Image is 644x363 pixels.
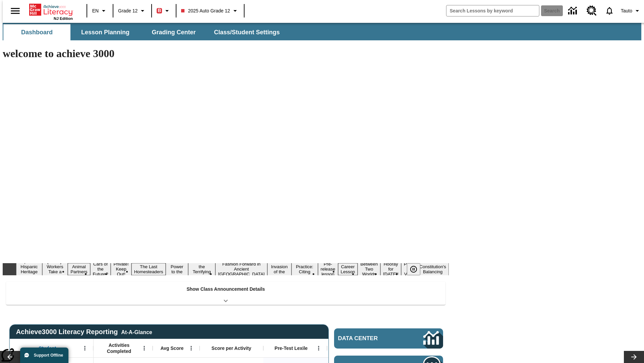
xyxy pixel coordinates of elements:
[92,7,99,14] span: EN
[338,263,358,275] button: Slide 13 Career Lesson
[618,5,644,17] button: Profile/Settings
[446,5,539,16] input: search field
[621,7,632,14] span: Tauto
[338,335,401,342] span: Data Center
[68,263,90,275] button: Slide 3 Animal Partners
[212,345,252,351] span: Score per Activity
[5,1,25,21] button: Open side menu
[178,5,241,17] button: Class: 2025 Auto Grade 12, Select your class
[186,343,196,353] button: Open Menu
[417,258,449,280] button: Slide 17 The Constitution's Balancing Act
[358,260,380,278] button: Slide 14 Between Two Worlds
[215,260,267,278] button: Slide 9 Fashion Forward in Ancient Rome
[54,16,73,21] span: NJ Edition
[118,7,138,14] span: Grade 12
[267,258,291,280] button: Slide 10 The Invasion of the Free CD
[3,24,70,40] button: Dashboard
[111,260,131,278] button: Slide 5 Private! Keep Out!
[601,2,618,19] a: Notifications
[564,2,583,20] a: Data Center
[181,7,230,14] span: 2025 Auto Grade 12
[131,263,166,275] button: Slide 6 The Last Homesteaders
[3,47,449,60] h1: welcome to achieve 3000
[29,2,73,21] div: Home
[160,345,183,351] span: Avg Score
[624,351,644,363] button: Lesson carousel, Next
[380,260,401,278] button: Slide 15 Hooray for Constitution Day!
[583,2,601,20] a: Resource Center, Will open in new tab
[318,260,338,278] button: Slide 12 Pre-release lesson
[20,348,68,363] button: Support Offline
[90,260,111,278] button: Slide 4 Cars of the Future?
[115,5,149,17] button: Grade: Grade 12, Select a grade
[34,353,63,358] span: Support Offline
[407,263,420,275] button: Pause
[186,286,265,293] p: Show Class Announcement Details
[80,343,90,353] button: Open Menu
[140,24,207,40] button: Grading Center
[16,258,42,280] button: Slide 1 ¡Viva Hispanic Heritage Month!
[139,343,149,353] button: Open Menu
[158,6,161,15] span: B
[407,263,427,275] div: Pause
[291,258,318,280] button: Slide 11 Mixed Practice: Citing Evidence
[39,345,56,351] span: Student
[97,342,141,354] span: Activities Completed
[314,343,324,353] button: Open Menu
[16,328,152,336] span: Achieve3000 Literacy Reporting
[6,282,445,305] div: Show Class Announcement Details
[401,260,417,278] button: Slide 16 Point of View
[72,24,139,40] button: Lesson Planning
[334,328,443,349] a: Data Center
[209,24,285,40] button: Class/Student Settings
[3,23,641,40] div: SubNavbar
[3,24,286,40] div: SubNavbar
[154,5,174,17] button: Boost Class color is red. Change class color
[89,5,111,17] button: Language: EN, Select a language
[188,258,215,280] button: Slide 8 Attack of the Terrifying Tomatoes
[275,345,308,351] span: Pre-Test Lexile
[166,258,188,280] button: Slide 7 Solar Power to the People
[121,328,152,335] div: At-A-Glance
[42,258,68,280] button: Slide 2 Labor Day: Workers Take a Stand
[29,3,73,16] a: Home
